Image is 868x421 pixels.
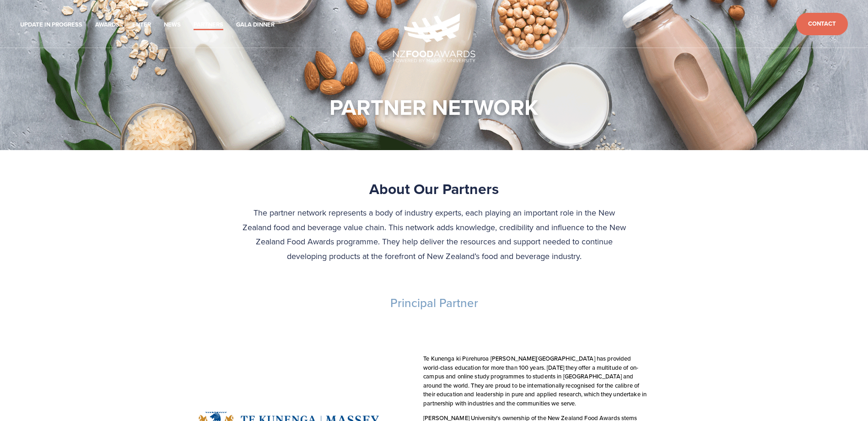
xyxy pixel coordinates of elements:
h1: PARTNER NETWORK [329,93,539,121]
h3: Principal Partner [141,296,727,311]
a: Awards [95,20,119,30]
a: Partners [194,20,223,30]
p: The partner network represents a body of industry experts, each playing an important role in the ... [242,205,627,263]
strong: About Our Partners [369,178,499,200]
a: Te Kunenga ki Pūrehuroa [PERSON_NAME][GEOGRAPHIC_DATA] has provided world-class education for mor... [423,354,648,407]
a: News [164,20,181,30]
a: Contact [796,13,848,35]
a: Update in Progress [20,20,82,30]
a: Gala Dinner [236,20,275,30]
a: Enter [132,20,151,30]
